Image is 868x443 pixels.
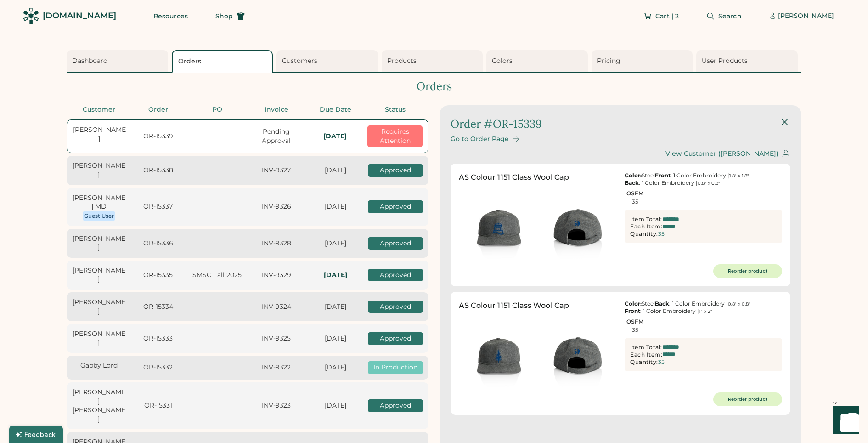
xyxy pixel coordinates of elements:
div: [PERSON_NAME] [72,266,126,284]
img: generate-image [459,187,538,266]
div: Approved [368,301,423,313]
strong: Back [655,300,669,307]
div: [DOMAIN_NAME] [43,10,116,22]
div: OR-15337 [131,202,185,211]
div: Steel : 1 Color Embroidery | : 1 Color Embroidery | [625,300,782,315]
div: OR-15336 [131,239,185,248]
div: 35 [658,359,665,365]
div: Products [387,57,480,66]
div: User Products [702,57,795,66]
div: Status [368,105,423,114]
span: Shop [215,13,233,19]
div: OR-15338 [131,166,185,175]
div: OR-15331 [131,401,185,410]
div: INV-9322 [249,363,303,372]
div: PO [191,105,244,114]
div: Quantity: [630,358,658,366]
div: OR-15339 [131,132,185,141]
div: Approved [368,399,423,412]
strong: Color: [625,300,642,307]
strong: Front [655,172,671,179]
div: Guest User [84,212,114,220]
div: Go to Order Page [451,135,509,143]
div: Requires Attention [367,125,423,147]
span: Search [718,13,742,19]
div: INV-9326 [249,202,303,211]
font: 0.8" x 0.8" [698,180,720,186]
div: [DATE] [309,334,362,343]
div: OSFM [626,190,643,197]
div: Orders [67,79,801,94]
div: INV-9329 [249,271,303,280]
div: [PERSON_NAME] [72,234,126,252]
div: AS Colour 1151 Class Wool Cap [459,172,569,183]
div: INV-9328 [249,239,303,248]
div: Orders [178,57,270,66]
div: [DATE] [309,363,362,372]
div: Invoice [249,105,303,114]
div: [DATE] [309,239,362,248]
img: generate-image [538,315,617,394]
div: In-Hands: Thu, Nov 6, 2025 [309,132,362,141]
button: Reorder product [713,392,782,406]
div: [PERSON_NAME] [72,161,126,179]
div: INV-9323 [249,401,303,410]
div: Each Item: [630,223,662,230]
button: Shop [204,7,256,25]
img: generate-image [538,187,617,266]
button: Reorder product [713,264,782,278]
iframe: Front Chat [824,402,864,441]
div: Order [131,105,185,114]
div: 35 [632,199,638,205]
button: Search [695,7,753,25]
div: [PERSON_NAME] [72,298,126,316]
div: 35 [658,231,665,237]
div: Colors [492,57,585,66]
div: INV-9325 [249,334,303,343]
img: Rendered Logo - Screens [23,8,39,24]
div: Customer [72,105,126,114]
div: [PERSON_NAME] [778,11,834,21]
div: Quantity: [630,230,658,238]
div: In Production [368,361,423,374]
strong: Back [625,179,639,186]
div: Order #OR-15339 [451,116,542,132]
div: SMSC Fall 2025 [191,271,244,280]
div: Pending Approval [249,127,303,145]
div: Approved [368,269,423,282]
div: OSFM [626,318,643,325]
div: Item Total: [630,344,662,351]
div: Approved [368,332,423,345]
span: Cart | 2 [655,13,679,19]
font: 1" x 2" [699,308,712,314]
div: Approved [368,200,423,213]
div: Steel : 1 Color Embroidery | : 1 Color Embroidery | [625,172,782,187]
div: OR-15334 [131,302,185,312]
div: [PERSON_NAME] [PERSON_NAME] [72,388,126,424]
button: Resources [142,7,199,25]
font: 1.8" x 1.8" [729,173,749,179]
div: View Customer ([PERSON_NAME]) [665,150,778,158]
div: Approved [368,164,423,177]
div: INV-9324 [249,302,303,312]
div: 35 [632,327,638,333]
div: [PERSON_NAME] MD [72,193,126,211]
div: OR-15332 [131,363,185,372]
div: Dashboard [72,57,165,66]
div: [DATE] [309,166,362,175]
div: INV-9327 [249,166,303,175]
div: [DATE] [309,302,362,312]
div: OR-15333 [131,334,185,343]
div: [DATE] [309,401,362,410]
div: AS Colour 1151 Class Wool Cap [459,300,569,311]
img: generate-image [459,315,538,394]
div: In-Hands: Fri, Oct 24, 2025 [309,271,362,280]
div: [PERSON_NAME] [72,329,126,347]
strong: Color: [625,172,642,179]
div: Pricing [597,57,690,66]
div: Each Item: [630,351,662,358]
font: 0.8" x 0.8" [728,301,750,307]
div: Approved [368,237,423,250]
div: OR-15335 [131,271,185,280]
button: Cart | 2 [632,7,690,25]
